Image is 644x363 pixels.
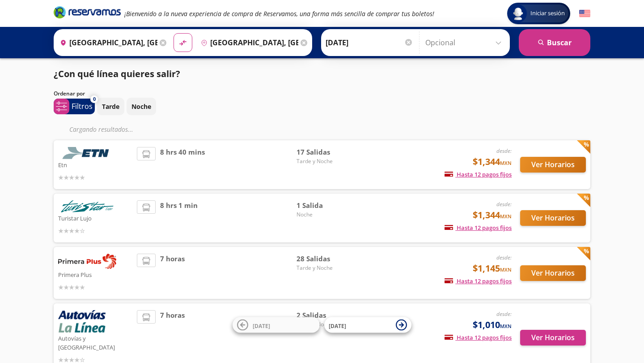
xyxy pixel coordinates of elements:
[519,29,590,56] button: Buscar
[445,170,512,178] span: Hasta 12 pagos fijos
[520,330,586,346] button: Ver Horarios
[58,310,106,333] img: Autovías y La Línea
[72,101,93,112] p: Filtros
[520,210,586,226] button: Ver Horarios
[58,147,116,159] img: Etn
[97,98,124,115] button: Tarde
[54,5,121,19] i: Brand Logo
[58,333,132,352] p: Autovías y [GEOGRAPHIC_DATA]
[253,322,270,329] span: [DATE]
[54,67,180,81] p: ¿Con qué línea quieres salir?
[160,147,205,182] span: 8 hrs 40 mins
[54,5,121,22] a: Brand Logo
[500,266,512,273] small: MXN
[329,322,346,329] span: [DATE]
[131,102,151,111] p: Noche
[297,147,359,157] span: 17 Salidas
[58,159,132,170] p: Etn
[54,99,95,114] button: 0Filtros
[297,157,359,165] span: Tarde y Noche
[324,317,411,333] button: [DATE]
[500,323,512,329] small: MXN
[527,9,568,18] span: Iniciar sesión
[520,157,586,173] button: Ver Horarios
[326,31,413,54] input: Elegir Fecha
[496,200,512,208] em: desde:
[160,200,198,236] span: 8 hrs 1 min
[297,211,359,219] span: Noche
[54,90,85,98] p: Ordenar por
[58,254,116,269] img: Primera Plus
[297,310,359,320] span: 2 Salidas
[197,31,298,54] input: Buscar Destino
[160,254,185,292] span: 7 horas
[473,262,512,275] span: $1,145
[297,264,359,272] span: Tarde y Noche
[297,254,359,264] span: 28 Salidas
[500,160,512,166] small: MXN
[473,318,512,332] span: $1,010
[473,155,512,169] span: $1,344
[445,333,512,341] span: Hasta 12 pagos fijos
[579,8,590,19] button: English
[496,147,512,155] em: desde:
[58,212,132,223] p: Turistar Lujo
[445,277,512,285] span: Hasta 12 pagos fijos
[297,200,359,211] span: 1 Salida
[233,317,320,333] button: [DATE]
[473,208,512,222] span: $1,344
[124,9,434,18] em: ¡Bienvenido a la nueva experiencia de compra de Reservamos, una forma más sencilla de comprar tus...
[425,31,505,54] input: Opcional
[102,102,119,111] p: Tarde
[520,265,586,281] button: Ver Horarios
[69,125,133,134] em: Cargando resultados ...
[496,254,512,261] em: desde:
[445,224,512,232] span: Hasta 12 pagos fijos
[500,213,512,220] small: MXN
[93,95,96,103] span: 0
[496,310,512,318] em: desde:
[58,200,116,212] img: Turistar Lujo
[58,269,132,280] p: Primera Plus
[127,98,156,115] button: Noche
[56,31,157,54] input: Buscar Origen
